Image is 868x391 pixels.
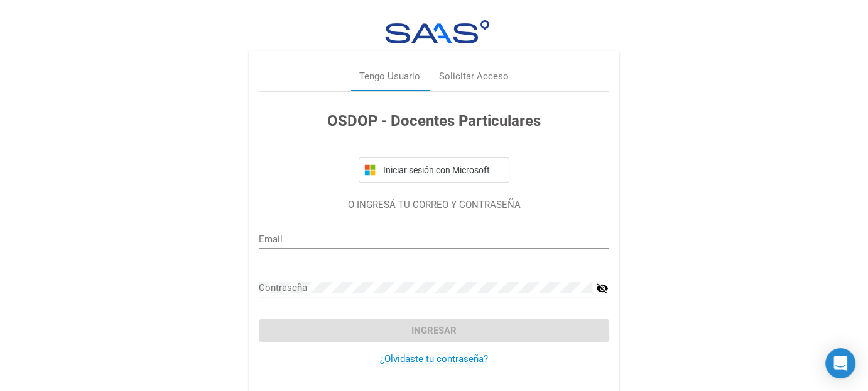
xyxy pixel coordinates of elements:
div: Tengo Usuario [359,69,420,84]
p: O INGRESÁ TU CORREO Y CONTRASEÑA [259,198,609,212]
span: Ingresar [411,325,457,336]
span: Iniciar sesión con Microsoft [381,165,504,175]
mat-icon: visibility_off [596,281,609,296]
button: Ingresar [259,319,609,342]
div: Open Intercom Messenger [825,348,855,378]
h3: OSDOP - Docentes Particulares [259,110,609,132]
a: ¿Olvidaste tu contraseña? [380,353,488,365]
div: Solicitar Acceso [439,69,509,84]
button: Iniciar sesión con Microsoft [359,157,509,183]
